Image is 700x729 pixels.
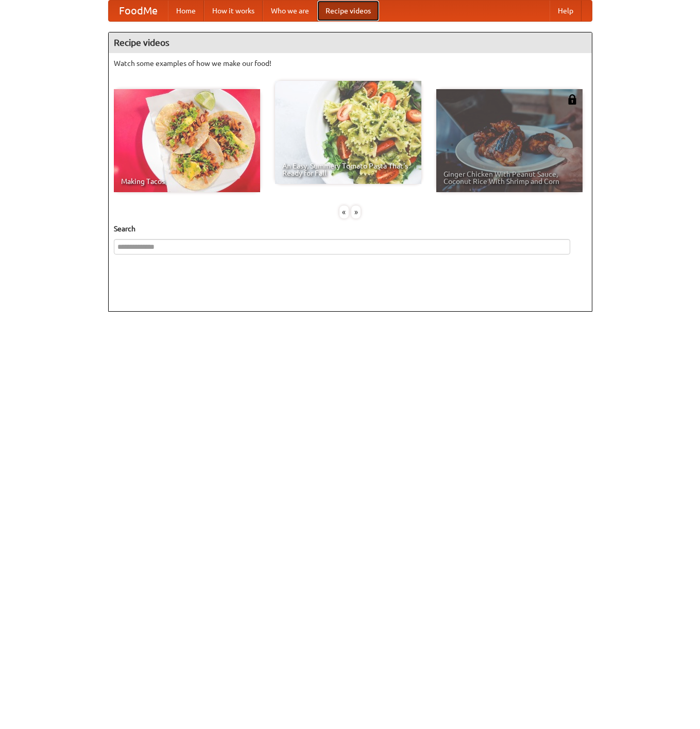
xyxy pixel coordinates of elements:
h4: Recipe videos [109,32,592,53]
a: Making Tacos [114,89,260,192]
img: 483408.png [567,94,577,105]
a: Home [168,1,204,21]
h5: Search [114,224,587,234]
a: FoodMe [109,1,168,21]
a: An Easy, Summery Tomato Pasta That's Ready for Fall [275,81,421,184]
a: Recipe videos [317,1,379,21]
a: How it works [204,1,263,21]
span: Making Tacos [121,178,253,185]
a: Who we are [263,1,317,21]
p: Watch some examples of how we make our food! [114,58,587,69]
a: Help [550,1,582,21]
div: « [339,206,349,218]
div: » [351,206,361,218]
span: An Easy, Summery Tomato Pasta That's Ready for Fall [282,162,414,177]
